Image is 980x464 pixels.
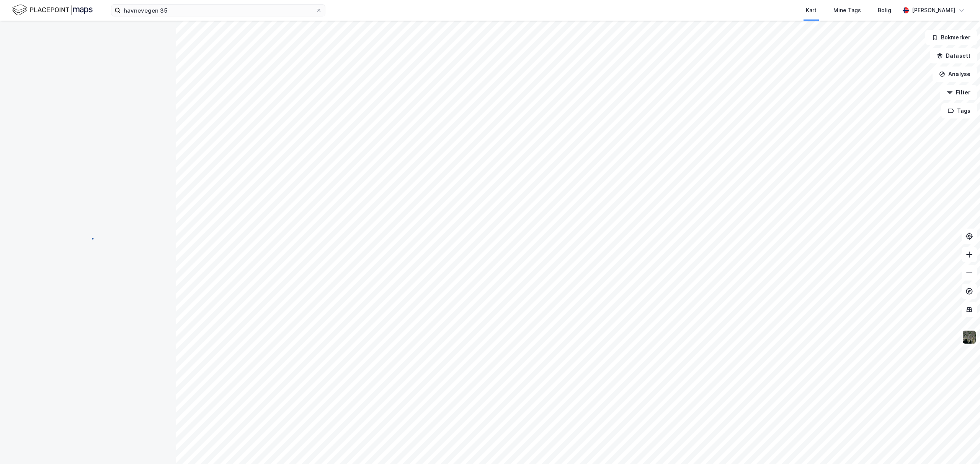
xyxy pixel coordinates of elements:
img: 9k= [962,330,977,344]
button: Tags [941,103,977,118]
button: Filter [940,85,977,100]
button: Datasett [930,48,977,63]
img: spinner.a6d8c91a73a9ac5275cf975e30b51cfb.svg [82,232,94,244]
input: Søk på adresse, matrikkel, gårdeiere, leietakere eller personer [121,5,316,16]
div: Mine Tags [833,6,861,15]
iframe: Chat Widget [942,427,980,464]
button: Analyse [933,67,977,82]
div: Bolig [878,6,891,15]
button: Bokmerker [925,30,977,45]
div: Chatt-widget [942,427,980,464]
img: logo.f888ab2527a4732fd821a326f86c7f29.svg [12,3,93,17]
div: Kart [806,6,817,15]
div: [PERSON_NAME] [912,6,955,15]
